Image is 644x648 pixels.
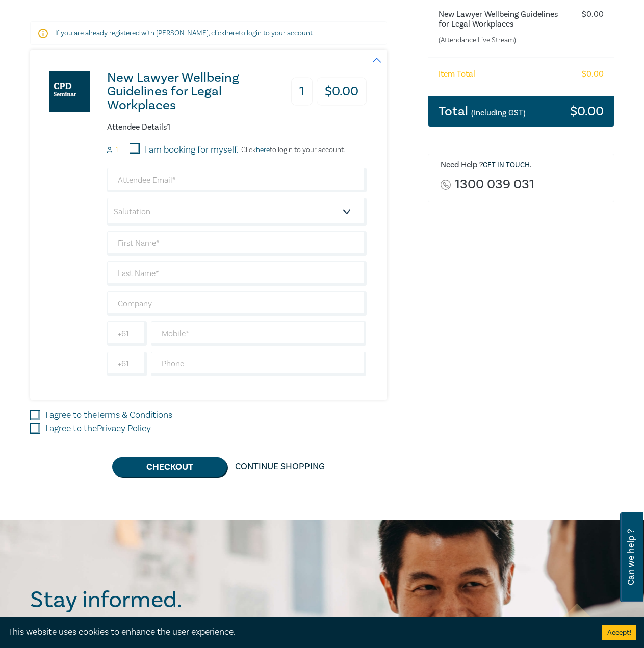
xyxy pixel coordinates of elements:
[455,178,534,191] a: 1300 039 031
[116,146,118,154] small: 1
[55,28,362,38] p: If you are already registered with [PERSON_NAME], click to login to your account
[626,518,636,596] span: Can we help ?
[225,29,239,38] a: here
[483,161,530,170] a: Get in touch
[107,291,367,316] input: Company
[570,105,604,118] h3: $ 0.00
[8,626,587,639] div: This website uses cookies to enhance the user experience.
[49,71,90,112] img: New Lawyer Wellbeing Guidelines for Legal Workplaces
[582,69,604,79] h6: $ 0.00
[107,261,367,286] input: Last Name*
[107,231,367,256] input: First Name*
[107,321,147,346] input: +61
[107,122,367,132] h6: Attendee Details 1
[291,78,313,106] h3: 1
[317,78,367,106] h3: $ 0.00
[97,422,151,434] a: Privacy Policy
[227,457,333,477] a: Continue Shopping
[582,10,604,19] h6: $ 0.00
[96,409,172,421] a: Terms & Conditions
[112,457,227,477] button: Checkout
[239,146,345,154] p: Click to login to your account.
[439,10,563,29] h6: New Lawyer Wellbeing Guidelines for Legal Workplaces
[45,409,172,422] label: I agree to the
[151,352,367,376] input: Phone
[439,69,475,79] h6: Item Total
[439,35,563,45] small: (Attendance: Live Stream )
[471,108,526,118] small: (Including GST)
[256,145,270,155] a: here
[30,587,271,613] h2: Stay informed.
[602,625,636,640] button: Accept cookies
[441,160,606,170] h6: Need Help ? .
[151,321,367,346] input: Mobile*
[439,105,526,118] h3: Total
[145,143,239,157] label: I am booking for myself.
[107,168,367,192] input: Attendee Email*
[107,352,147,376] input: +61
[107,71,275,112] h3: New Lawyer Wellbeing Guidelines for Legal Workplaces
[45,422,151,435] label: I agree to the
